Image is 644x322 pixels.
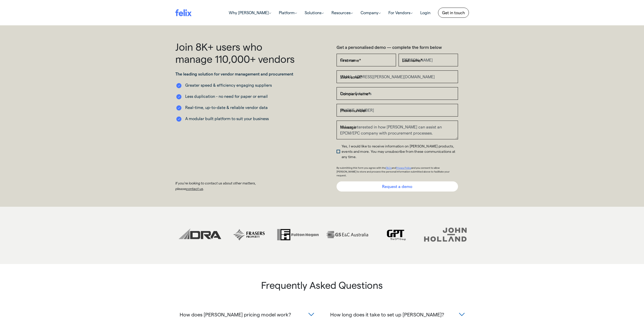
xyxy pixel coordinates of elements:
[330,310,444,318] span: How long does it take to set up [PERSON_NAME]?
[396,166,411,169] a: Privacy Policy
[337,121,458,139] textarea: Hi I am interested in how [PERSON_NAME] can assist an EPCM/EPC company with procurement processes.
[342,144,455,159] span: Yes, I would like to receive information on [PERSON_NAME] products, events and more. You may unsu...
[417,8,434,18] a: Login
[175,116,297,122] li: A modular built platform to suit your business
[177,223,223,246] img: dra_logo-B&W
[337,166,386,169] span: By submitting this form you agree with the
[328,8,357,18] a: Resources
[175,279,469,295] h3: Frequently Asked Questions
[175,104,297,110] li: Real-time, up-to-date & reliable vendor data
[225,8,275,18] a: Why [PERSON_NAME]
[175,180,277,192] p: If you're looking to contact us about other matters, please .
[337,181,458,192] input: Request a demo
[175,71,293,76] strong: The leading solution for vendor management and procurement
[422,223,469,246] img: John_Holland_Logo B&W
[386,166,392,169] a: T&Cs
[275,8,301,18] a: Platform
[301,8,328,18] a: Solutions
[175,82,297,88] li: Greater speed & efficiency engaging suppliers
[438,8,469,18] a: Get in touch
[186,186,203,191] a: contact us
[180,310,291,318] span: How does [PERSON_NAME] pricing model work?
[275,223,321,246] img: Fulton-Hogan-BW-168-90-l
[337,166,450,177] span: and you consent to allow [PERSON_NAME] to store and process the personal information submitted ab...
[392,166,396,169] span: and
[175,9,192,16] img: felix logo
[373,223,420,246] img: gpt logo
[226,223,272,246] img: frasers logo
[385,8,417,18] a: For Vendors
[324,223,370,246] img: G&S-B&W
[175,307,318,322] button: How does [PERSON_NAME] pricing model work?
[357,8,385,18] a: Company
[175,41,297,65] h1: Join 8K+ users who manage 110,000+ vendors
[337,45,442,50] strong: Get a personalised demo — complete the form below
[326,307,469,322] button: How long does it take to set up [PERSON_NAME]?
[175,93,297,99] li: Less duplication - no need for paper or email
